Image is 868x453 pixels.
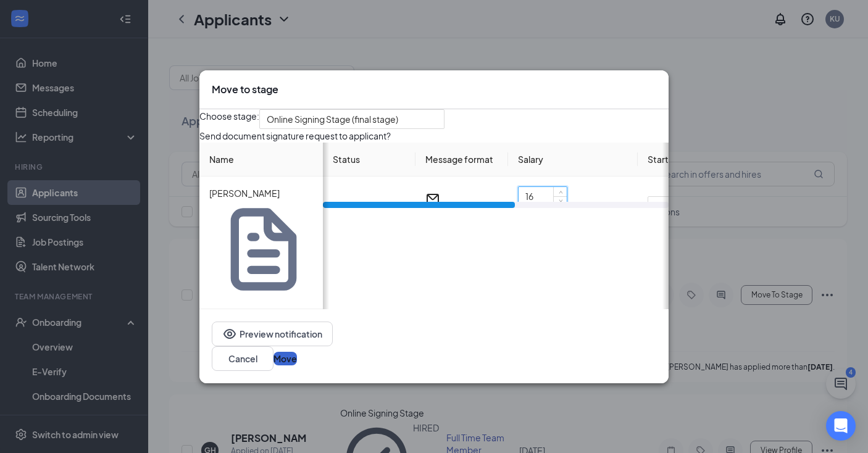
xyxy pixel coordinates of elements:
p: [PERSON_NAME] [209,186,313,200]
th: Status [323,143,415,177]
th: Name [199,143,323,177]
span: Choose stage: [199,109,259,129]
span: Decrease Value [553,196,567,206]
button: EyePreview notification [212,322,333,346]
svg: Email [425,191,440,206]
span: Immediately [655,197,707,215]
h3: Move to stage [212,83,278,96]
th: Message format [415,143,508,177]
td: hired [323,177,415,236]
input: $ [519,187,567,206]
svg: Document [214,200,313,299]
button: Cancel [212,346,273,371]
button: Move [273,352,297,365]
span: Increase Value [553,187,567,196]
p: Send document signature request to applicant? [199,129,669,143]
svg: Eye [222,326,237,341]
span: down [557,197,564,205]
span: up [557,188,564,196]
div: Loading offer data. [199,129,669,309]
th: Start date [638,143,860,177]
div: Open Intercom Messenger [826,411,856,441]
th: Salary [508,143,638,177]
span: Online Signing Stage (final stage) [267,110,398,128]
